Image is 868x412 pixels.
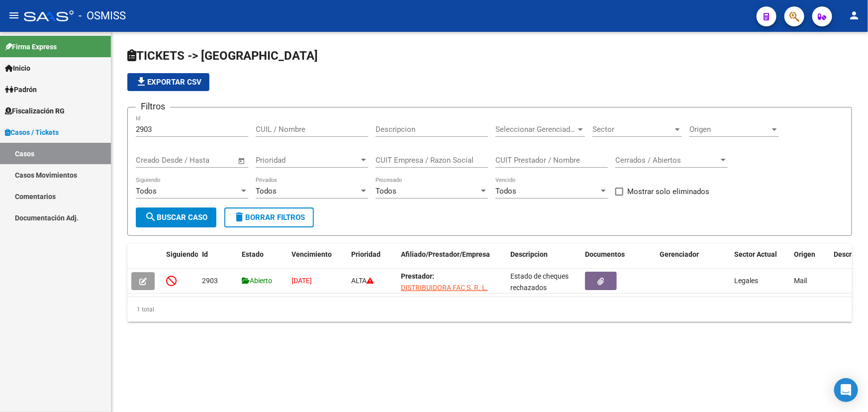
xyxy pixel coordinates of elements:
span: Exportar CSV [135,78,201,87]
span: DISTRIBUIDORA FAC S. R. L. [401,284,488,292]
button: Borrar Filtros [224,207,314,227]
button: Buscar Caso [136,207,216,227]
span: Prioridad [256,156,359,165]
mat-icon: file_download [135,76,147,88]
input: Fecha inicio [136,156,176,165]
span: Todos [495,187,516,196]
datatable-header-cell: Afiliado/Prestador/Empresa [397,244,506,277]
span: - OSMISS [79,5,126,27]
span: Origen [689,125,770,134]
span: Sector [592,125,673,134]
mat-icon: search [145,211,157,223]
datatable-header-cell: Estado [238,244,288,277]
span: Padrón [5,84,37,95]
span: Abierto [242,277,272,285]
div: Open Intercom Messenger [834,378,858,402]
span: Prioridad [351,250,381,258]
span: Estado de cheques rechazados [510,272,569,292]
span: Vencimiento [291,250,332,258]
span: Seleccionar Gerenciador [495,125,576,134]
datatable-header-cell: Gerenciador [656,244,730,277]
span: ALTA [351,277,374,285]
span: Documentos [585,250,625,258]
span: Todos [136,187,157,196]
strong: Prestador: [401,272,434,280]
span: TICKETS -> [GEOGRAPHIC_DATA] [127,49,318,63]
datatable-header-cell: Documentos [581,244,656,277]
h3: Filtros [136,100,170,113]
span: Buscar Caso [145,213,207,222]
datatable-header-cell: Vencimiento [288,244,347,277]
datatable-header-cell: Sector Actual [730,244,790,277]
span: Casos / Tickets [5,127,59,138]
datatable-header-cell: Descripcion [506,244,581,277]
span: Todos [256,187,277,196]
span: Fiscalización RG [5,105,65,116]
span: Mail [794,277,807,285]
datatable-header-cell: Origen [790,244,830,277]
span: Sector Actual [734,250,777,258]
span: Siguiendo [166,250,198,258]
span: Borrar Filtros [233,213,305,222]
button: Open calendar [236,155,248,167]
mat-icon: person [848,9,860,21]
datatable-header-cell: Id [198,244,238,277]
span: Descripcion [510,250,548,258]
span: [DATE] [291,277,312,285]
span: Firma Express [5,41,57,52]
span: Cerrados / Abiertos [615,156,719,165]
span: Estado [242,250,264,258]
div: 1 total [127,297,852,322]
span: Mostrar solo eliminados [627,186,709,198]
input: Fecha fin [185,156,233,165]
button: Exportar CSV [127,73,209,91]
datatable-header-cell: Siguiendo [162,244,198,277]
span: Afiliado/Prestador/Empresa [401,250,490,258]
span: Legales [734,277,758,285]
mat-icon: delete [233,211,245,223]
span: Gerenciador [660,250,699,258]
span: Inicio [5,63,30,74]
span: Todos [376,187,396,196]
span: Origen [794,250,815,258]
span: Id [202,250,208,258]
span: 2903 [202,277,218,285]
mat-icon: menu [8,9,20,21]
datatable-header-cell: Prioridad [347,244,397,277]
